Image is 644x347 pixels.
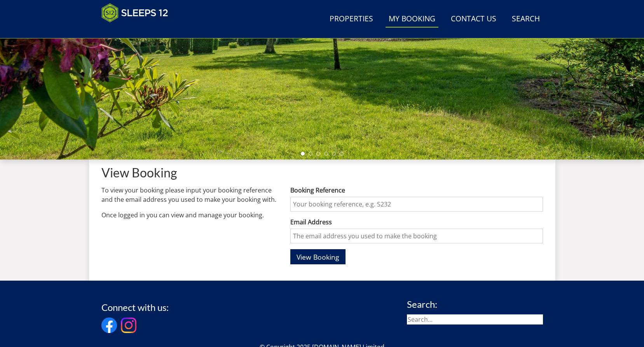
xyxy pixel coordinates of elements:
input: Search... [407,314,543,324]
iframe: Customer reviews powered by Trustpilot [98,27,179,34]
span: View Booking [297,252,339,262]
a: Properties [326,10,376,28]
a: My Booking [386,10,438,28]
input: The email address you used to make the booking [290,229,543,243]
p: To view your booking please input your booking reference and the email address you used to make y... [101,186,278,204]
a: Contact Us [448,10,499,28]
h1: View Booking [101,166,543,179]
label: Email Address [290,217,543,227]
h3: Connect with us: [101,302,169,312]
img: Facebook [101,318,117,333]
button: View Booking [290,249,346,264]
a: Search [509,10,543,28]
h3: Search: [407,299,543,309]
p: Once logged in you can view and manage your booking. [101,210,278,220]
img: Sleeps 12 [101,3,168,23]
label: Booking Reference [290,186,543,195]
input: Your booking reference, e.g. S232 [290,197,543,212]
img: Instagram [121,318,136,333]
